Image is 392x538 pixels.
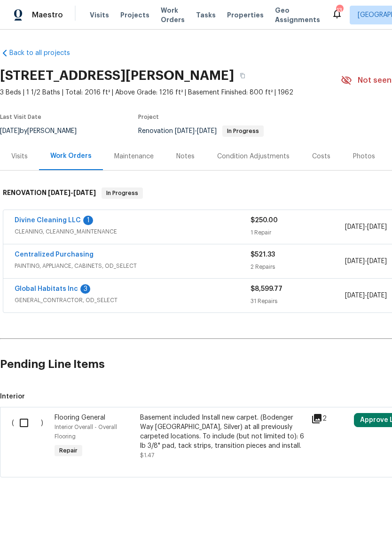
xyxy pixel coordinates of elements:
[275,6,320,24] span: Geo Assignments
[367,224,387,230] span: [DATE]
[176,152,195,161] div: Notes
[251,262,345,272] div: 2 Repairs
[196,12,216,18] span: Tasks
[175,128,217,134] span: -
[120,10,149,20] span: Projects
[234,67,251,84] button: Copy Address
[345,291,387,300] span: -
[15,217,81,224] a: Divine Cleaning LLC
[15,261,251,271] span: PAINTING, APPLIANCE, CABINETS, OD_SELECT
[55,446,81,455] span: Repair
[3,187,96,199] h6: RENOVATION
[55,424,117,439] span: Interior Overall - Overall Flooring
[367,292,387,299] span: [DATE]
[15,251,94,258] a: Centralized Purchasing
[138,114,159,120] span: Project
[90,10,109,20] span: Visits
[345,257,387,266] span: -
[9,410,52,463] div: ( )
[15,227,251,236] span: CLEANING, CLEANING_MAINTENANCE
[140,452,154,458] span: $1.47
[251,251,275,258] span: $521.33
[15,296,251,305] span: GENERAL_CONTRACTOR, OD_SELECT
[223,128,263,134] span: In Progress
[345,258,365,265] span: [DATE]
[353,152,375,161] div: Photos
[336,6,343,15] div: 13
[345,222,387,232] span: -
[48,189,71,196] span: [DATE]
[311,413,348,424] div: 2
[73,189,96,196] span: [DATE]
[161,6,185,24] span: Work Orders
[138,128,264,134] span: Renovation
[312,152,330,161] div: Costs
[217,152,290,161] div: Condition Adjustments
[83,216,93,225] div: 1
[140,413,306,451] div: Basement included Install new carpet. (Bodenger Way [GEOGRAPHIC_DATA], Silver) at all previously ...
[345,224,365,230] span: [DATE]
[114,152,154,161] div: Maintenance
[251,286,282,292] span: $8,599.77
[80,284,90,294] div: 3
[345,292,365,299] span: [DATE]
[102,188,142,198] span: In Progress
[367,258,387,265] span: [DATE]
[251,296,345,306] div: 31 Repairs
[175,128,195,134] span: [DATE]
[197,128,217,134] span: [DATE]
[48,189,96,196] span: -
[50,151,92,161] div: Work Orders
[227,10,264,20] span: Properties
[55,414,105,421] span: Flooring General
[251,217,278,224] span: $250.00
[11,152,28,161] div: Visits
[32,10,63,20] span: Maestro
[15,286,78,292] a: Global Habitats Inc
[251,228,345,237] div: 1 Repair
